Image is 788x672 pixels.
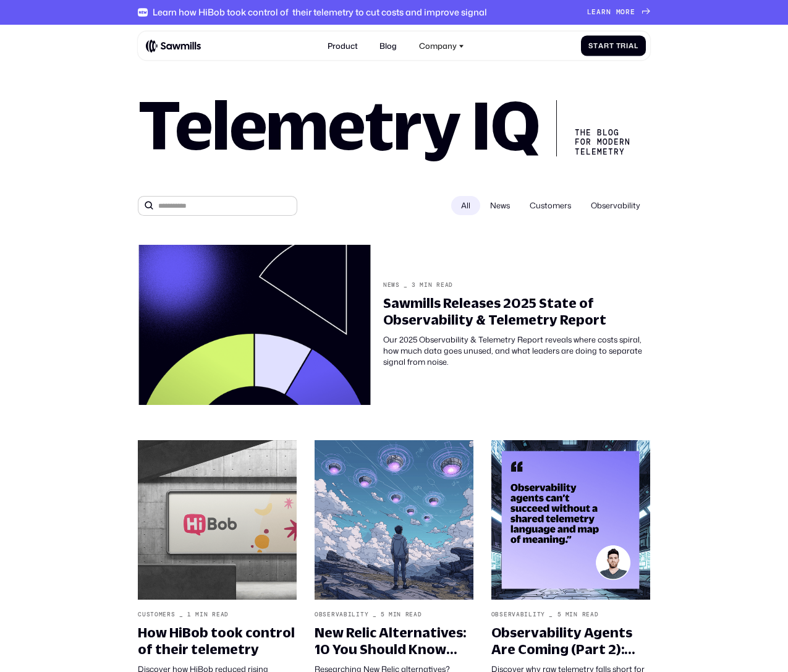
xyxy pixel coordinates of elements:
[373,611,377,618] div: _
[621,42,626,50] span: r
[138,611,175,618] div: Customers
[138,624,297,657] div: How HiBob took control of their telemetry
[187,611,192,618] div: 1
[587,8,650,16] a: Learnmore
[412,282,416,289] div: 3
[616,42,621,50] span: T
[374,35,403,56] a: Blog
[581,36,646,56] a: StartTrial
[383,282,400,289] div: News
[451,196,480,215] div: All
[520,196,581,215] span: Customers
[131,238,657,412] a: News_3min readSawmills Releases 2025 State of Observability & Telemetry ReportOur 2025 Observabil...
[419,41,457,51] div: Company
[621,8,625,16] span: o
[491,624,650,657] div: Observability Agents Are Coming (Part 2): Telemetry Taxonomy and Semantics – The Missing Link
[195,611,229,618] div: min read
[626,42,629,50] span: i
[557,611,562,618] div: 5
[322,35,364,56] a: Product
[593,42,598,50] span: t
[315,624,473,657] div: New Relic Alternatives: 10 You Should Know About in [DATE]
[420,282,453,289] div: min read
[601,8,606,16] span: r
[315,611,368,618] div: Observability
[588,42,593,50] span: S
[630,8,635,16] span: e
[591,8,596,16] span: e
[383,334,650,368] div: Our 2025 Observability & Telemetry Report reveals where costs spiral, how much data goes unused, ...
[138,196,650,216] form: All
[491,611,545,618] div: Observability
[381,611,385,618] div: 5
[587,8,592,16] span: L
[383,295,650,328] div: Sawmills Releases 2025 State of Observability & Telemetry Report
[629,42,634,50] span: a
[566,611,599,618] div: min read
[616,8,621,16] span: m
[549,611,553,618] div: _
[480,196,520,215] span: News
[404,282,408,289] div: _
[153,7,487,17] div: Learn how HiBob took control of their telemetry to cut costs and improve signal
[413,35,470,56] div: Company
[138,93,539,156] h1: Telemetry IQ
[598,42,604,50] span: a
[581,196,650,215] span: Observability
[556,100,635,156] div: The Blog for Modern telemetry
[389,611,422,618] div: min read
[604,42,609,50] span: r
[606,8,611,16] span: n
[625,8,630,16] span: r
[179,611,184,618] div: _
[609,42,614,50] span: t
[634,42,638,50] span: l
[596,8,601,16] span: a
